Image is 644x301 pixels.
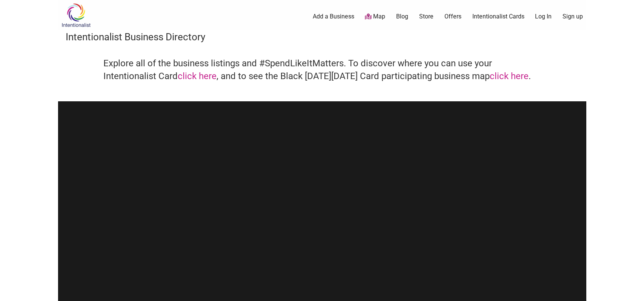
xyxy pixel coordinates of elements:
a: Store [419,12,433,21]
a: click here [178,71,217,81]
a: Map [365,12,385,21]
a: Sign up [563,12,583,21]
a: Add a Business [313,12,354,21]
h3: Intentionalist Business Directory [66,30,579,44]
img: Intentionalist [58,3,94,28]
a: click here [490,71,529,81]
a: Blog [396,12,408,21]
a: Intentionalist Cards [472,12,524,21]
h4: Explore all of the business listings and #SpendLikeItMatters. To discover where you can use your ... [103,57,541,83]
a: Offers [444,12,461,21]
a: Log In [535,12,552,21]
